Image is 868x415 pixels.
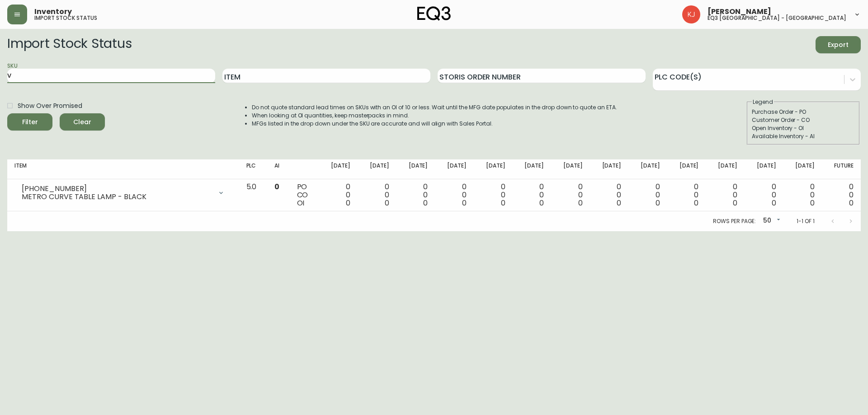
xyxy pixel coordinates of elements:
[752,132,855,140] div: Available Inventory - AI
[752,98,774,106] legend: Legend
[513,159,552,179] th: [DATE]
[797,217,815,225] p: 1-1 of 1
[385,198,389,208] span: 0
[667,159,706,179] th: [DATE]
[810,198,815,208] span: 0
[745,159,783,179] th: [DATE]
[18,101,82,111] span: Show Over Promised
[772,198,776,208] span: 0
[297,183,312,207] div: PO CO
[297,198,305,208] span: OI
[34,8,72,15] span: Inventory
[733,198,737,208] span: 0
[417,6,451,21] img: logo
[462,198,467,208] span: 0
[274,182,279,192] span: 0
[708,8,771,15] span: [PERSON_NAME]
[239,159,268,179] th: PLC
[365,183,389,207] div: 0 0
[752,183,776,207] div: 0 0
[474,159,513,179] th: [DATE]
[713,217,756,225] p: Rows per page:
[442,183,467,207] div: 0 0
[829,183,854,207] div: 0 0
[319,159,358,179] th: [DATE]
[267,159,289,179] th: AI
[656,198,660,208] span: 0
[783,159,822,179] th: [DATE]
[590,159,629,179] th: [DATE]
[823,39,854,51] span: Export
[7,113,52,131] button: Filter
[752,116,855,124] div: Customer Order - CO
[7,159,239,179] th: Item
[423,198,428,208] span: 0
[694,198,698,208] span: 0
[558,183,583,207] div: 0 0
[682,5,700,23] img: 24a625d34e264d2520941288c4a55f8e
[22,193,212,201] div: METRO CURVE TABLE LAMP - BLACK
[752,124,855,132] div: Open Inventory - OI
[539,198,544,208] span: 0
[849,198,854,208] span: 0
[551,159,590,179] th: [DATE]
[675,183,699,207] div: 0 0
[404,183,428,207] div: 0 0
[752,108,855,116] div: Purchase Order - PO
[7,36,132,53] h2: Import Stock Status
[501,198,505,208] span: 0
[816,36,861,53] button: Export
[252,103,617,112] li: Do not quote standard lead times on SKUs with an OI of 10 or less. Wait until the MFG date popula...
[346,198,350,208] span: 0
[60,113,105,131] button: Clear
[481,183,505,207] div: 0 0
[822,159,861,179] th: Future
[396,159,435,179] th: [DATE]
[358,159,396,179] th: [DATE]
[708,15,846,21] h5: eq3 [GEOGRAPHIC_DATA] - [GEOGRAPHIC_DATA]
[67,117,98,128] span: Clear
[14,183,232,203] div: [PHONE_NUMBER]METRO CURVE TABLE LAMP - BLACK
[597,183,622,207] div: 0 0
[617,198,621,208] span: 0
[628,159,667,179] th: [DATE]
[34,15,97,21] h5: import stock status
[435,159,474,179] th: [DATE]
[252,120,617,128] li: MFGs listed in the drop down under the SKU are accurate and will align with Sales Portal.
[706,159,745,179] th: [DATE]
[22,117,38,128] div: Filter
[713,183,737,207] div: 0 0
[636,183,660,207] div: 0 0
[791,183,815,207] div: 0 0
[326,183,351,207] div: 0 0
[520,183,544,207] div: 0 0
[759,214,782,228] div: 50
[22,185,212,193] div: [PHONE_NUMBER]
[252,112,617,120] li: When looking at OI quantities, keep masterpacks in mind.
[239,179,268,211] td: 5.0
[578,198,583,208] span: 0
